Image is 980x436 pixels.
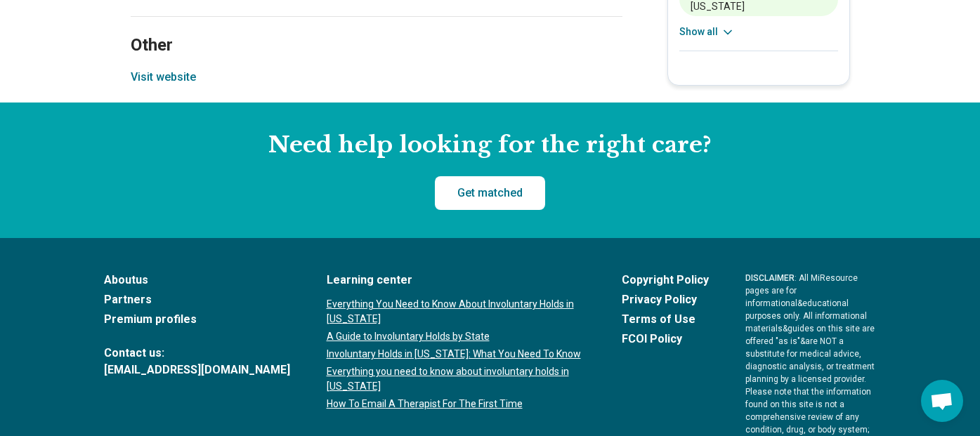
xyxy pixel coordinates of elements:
button: Show all [679,25,735,39]
a: Aboutus [104,272,290,289]
a: Copyright Policy [622,272,709,289]
a: Everything You Need to Know About Involuntary Holds in [US_STATE] [327,297,585,326]
a: Privacy Policy [622,291,709,308]
a: Everything you need to know about involuntary holds in [US_STATE] [327,364,585,394]
a: Learning center [327,272,585,289]
a: How To Email A Therapist For The First Time [327,397,585,411]
div: Open chat [921,380,963,422]
a: Involuntary Holds in [US_STATE]: What You Need To Know [327,347,585,362]
button: Visit website [131,69,196,86]
a: FCOI Policy [622,331,709,348]
a: A Guide to Involuntary Holds by State [327,329,585,344]
span: Contact us: [104,345,290,362]
a: Get matched [435,176,545,210]
a: Terms of Use [622,311,709,328]
a: Premium profiles [104,311,290,328]
a: [EMAIL_ADDRESS][DOMAIN_NAME] [104,362,290,378]
h2: Need help looking for the right care? [11,131,969,160]
a: Partners [104,291,290,308]
span: DISCLAIMER [745,273,795,283]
